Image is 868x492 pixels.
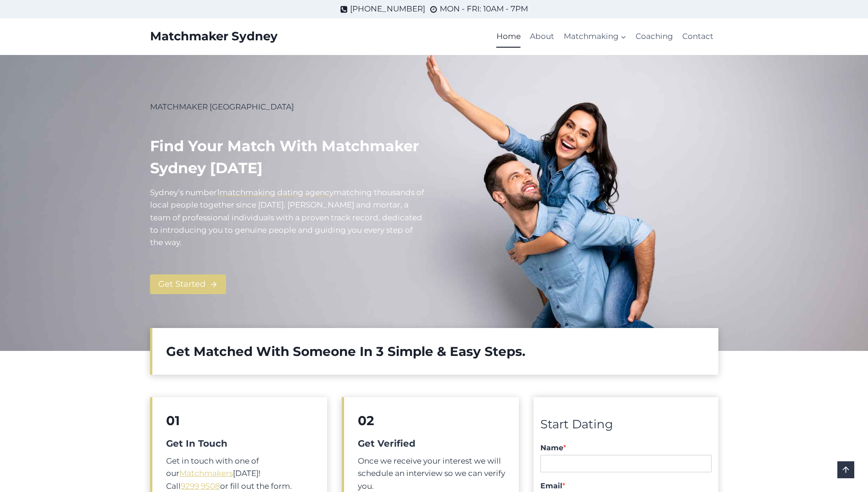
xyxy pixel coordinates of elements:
[158,278,205,291] span: Get Started
[540,443,711,453] label: Name
[564,30,626,43] span: Matchmaking
[358,411,505,430] h2: 02
[540,481,711,491] label: Email
[492,26,718,48] nav: Primary Navigation
[150,135,427,179] h1: Find your match with Matchmaker Sydney [DATE]
[350,3,425,15] span: [PHONE_NUMBER]
[150,101,427,113] p: MATCHMAKER [GEOGRAPHIC_DATA]
[150,274,226,294] a: Get Started
[217,188,220,197] mark: 1
[559,26,631,48] a: Matchmaking
[492,26,525,48] a: Home
[440,3,528,15] span: MON - FRI: 10AM - 7PM
[340,3,425,15] a: [PHONE_NUMBER]
[150,186,427,249] p: Sydney’s number atching thousands of local people together since [DATE]. [PERSON_NAME] and mortar...
[150,29,278,44] a: Matchmaker Sydney
[631,26,678,48] a: Coaching
[678,26,718,48] a: Contact
[540,415,711,434] div: Start Dating
[166,437,313,450] h5: Get In Touch
[179,469,233,478] a: Matchmakers
[358,437,505,450] h5: Get Verified
[181,481,220,491] a: 9299 9508
[837,461,854,478] a: Scroll to top
[525,26,559,48] a: About
[220,188,334,197] a: matchmaking dating agency
[166,411,313,430] h2: 01
[166,342,705,361] h2: Get Matched With Someone In 3 Simple & Easy Steps.​
[334,188,342,197] mark: m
